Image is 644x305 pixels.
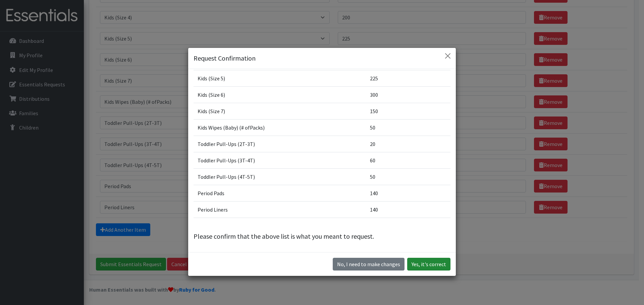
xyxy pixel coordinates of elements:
[442,51,453,61] button: Close
[194,53,256,63] h5: Request Confirmation
[194,231,450,241] p: Please confirm that the above list is what you meant to request.
[194,152,366,169] td: Toddler Pull-Ups (3T-4T)
[366,169,450,185] td: 50
[333,258,405,271] button: No I need to make changes
[366,120,450,136] td: 50
[194,120,366,136] td: Kids Wipes (Baby) (# ofPacks)
[366,185,450,202] td: 140
[366,202,450,218] td: 140
[194,202,366,218] td: Period Liners
[194,169,366,185] td: Toddler Pull-Ups (4T-5T)
[366,152,450,169] td: 60
[366,70,450,87] td: 225
[366,87,450,103] td: 300
[194,136,366,152] td: Toddler Pull-Ups (2T-3T)
[194,70,366,87] td: Kids (Size 5)
[194,185,366,202] td: Period Pads
[194,103,366,120] td: Kids (Size 7)
[366,103,450,120] td: 150
[194,87,366,103] td: Kids (Size 6)
[407,258,450,271] button: Yes, it's correct
[366,136,450,152] td: 20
